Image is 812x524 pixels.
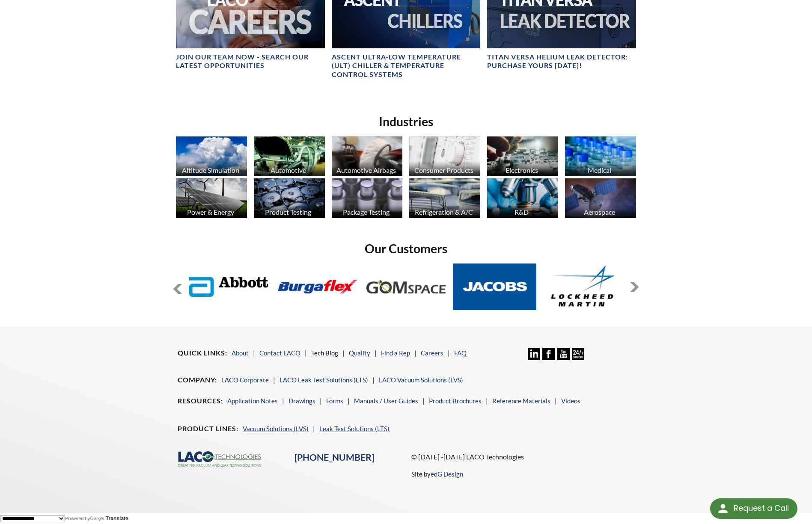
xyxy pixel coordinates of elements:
[332,53,480,79] h4: Ascent Ultra-Low Temperature (ULT) Chiller & Temperature Control Systems
[408,208,479,216] div: Refrigeration & A/C
[176,178,247,220] a: Power & Energy
[332,136,403,178] a: Automotive Airbags
[332,136,403,176] img: industry_Auto-Airbag_670x376.jpg
[541,263,625,310] img: Lockheed-Martin.jpg
[253,166,324,174] div: Automotive
[332,178,403,220] a: Package Testing
[565,136,636,178] a: Medical
[565,178,636,220] a: Aerospace
[178,424,238,433] h4: Product Lines
[411,451,634,462] p: © [DATE] -[DATE] LACO Technologies
[330,208,402,216] div: Package Testing
[409,136,480,176] img: industry_Consumer_670x376.jpg
[311,349,338,357] a: Tech Blog
[175,166,246,174] div: Altitude Simulation
[173,114,639,130] h2: Industries
[408,166,479,174] div: Consumer Products
[565,136,636,176] img: industry_Medical_670x376.jpg
[453,263,536,310] img: Jacobs.jpg
[487,178,558,220] a: R&D
[254,136,325,178] a: Automotive
[254,136,325,176] img: industry_Automotive_670x376.jpg
[254,178,325,218] img: industry_ProductTesting_670x376.jpg
[221,376,269,384] a: LACO Corporate
[411,469,463,479] p: Site by
[487,136,558,176] img: industry_Electronics_670x376.jpg
[227,397,278,405] a: Application Notes
[431,470,463,478] a: edG Design
[354,397,418,405] a: Manuals / User Guides
[176,53,324,71] h4: Join our team now - SEARCH OUR LATEST OPPORTUNITIES
[409,178,480,218] img: industry_HVAC_670x376.jpg
[319,425,390,432] a: Leak Test Solutions (LTS)
[492,397,550,405] a: Reference Materials
[421,349,443,357] a: Careers
[572,348,584,360] img: 24/7 Support Icon
[90,515,128,521] a: Translate
[564,208,635,216] div: Aerospace
[487,178,558,218] img: industry_R_D_670x376.jpg
[259,349,300,357] a: Contact LACO
[178,376,217,385] h4: Company
[330,166,402,174] div: Automotive Airbags
[332,178,403,218] img: industry_Package_670x376.jpg
[175,208,246,216] div: Power & Energy
[232,349,249,357] a: About
[173,241,639,257] h2: Our Customers
[276,263,359,310] img: Burgaflex.jpg
[487,53,636,71] h4: TITAN VERSA Helium Leak Detector: Purchase Yours [DATE]!
[379,376,463,384] a: LACO Vacuum Solutions (LVS)
[176,178,247,218] img: industry_Power-2_670x376.jpg
[178,397,223,406] h4: Resources
[254,178,325,220] a: Product Testing
[253,208,324,216] div: Product Testing
[176,136,247,176] img: industry_AltitudeSim_670x376.jpg
[176,136,247,178] a: Altitude Simulation
[187,263,271,310] img: Abbott-Labs.jpg
[572,354,584,361] a: 24/7 Support
[349,349,370,357] a: Quality
[710,498,797,519] div: Request a Call
[381,349,410,357] a: Find a Rep
[326,397,343,405] a: Forms
[409,178,480,220] a: Refrigeration & A/C
[561,397,580,405] a: Videos
[486,166,557,174] div: Electronics
[487,136,558,178] a: Electronics
[716,502,730,515] img: round button
[454,349,467,357] a: FAQ
[564,166,635,174] div: Medical
[409,136,480,178] a: Consumer Products
[243,425,309,432] a: Vacuum Solutions (LVS)
[486,208,557,216] div: R&D
[429,397,482,405] a: Product Brochures
[280,376,368,384] a: LACO Leak Test Solutions (LTS)
[294,452,374,463] a: [PHONE_NUMBER]
[565,178,636,218] img: Artboard_1.jpg
[178,349,227,358] h4: Quick Links
[734,498,789,518] div: Request a Call
[364,263,448,310] img: GOM-Space.jpg
[289,397,315,405] a: Drawings
[90,516,106,522] img: Google Translate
